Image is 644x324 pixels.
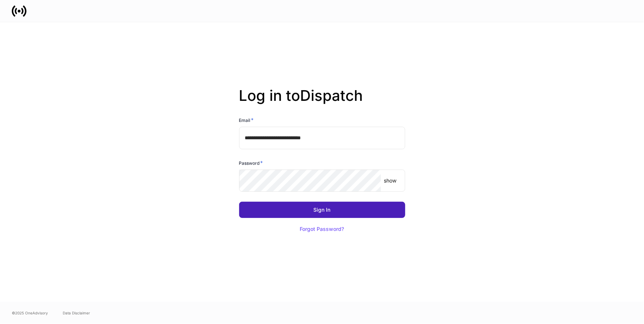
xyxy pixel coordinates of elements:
h6: Password [239,159,263,167]
a: Data Disclaimer [63,310,90,316]
div: Sign In [314,207,331,212]
button: Forgot Password? [291,221,354,237]
button: Sign In [239,202,405,218]
p: show [384,177,396,184]
h6: Email [239,116,254,124]
span: © 2025 OneAdvisory [12,310,48,316]
h2: Log in to Dispatch [239,87,405,116]
div: Forgot Password? [300,226,344,232]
